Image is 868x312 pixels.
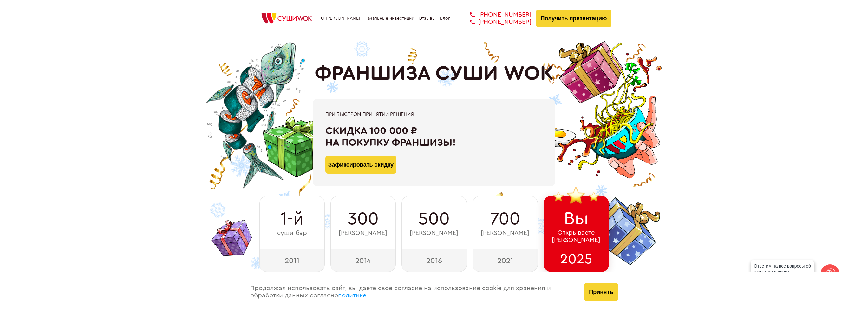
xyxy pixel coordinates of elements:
div: Ответим на все вопросы об открытии вашего [PERSON_NAME]! [751,260,814,283]
div: 2021 [473,249,538,272]
div: При быстром принятии решения [325,111,543,117]
div: 2014 [330,249,396,272]
span: 700 [490,209,520,229]
span: [PERSON_NAME] [339,229,387,237]
div: 2011 [259,249,325,272]
a: [PHONE_NUMBER] [460,18,532,26]
div: Скидка 100 000 ₽ на покупку франшизы! [325,125,543,149]
a: Отзывы [419,16,436,21]
div: 2016 [401,249,467,272]
div: Продолжая использовать сайт, вы даете свое согласие на использование cookie для хранения и обрабо... [244,272,578,312]
span: Открываете [PERSON_NAME] [552,229,600,244]
span: Вы [564,209,589,229]
a: Блог [440,16,450,21]
div: 2025 [544,249,609,272]
img: СУШИWOK [257,11,317,25]
button: Принять [584,283,618,301]
button: Получить презентацию [536,10,612,27]
a: Начальные инвестиции [364,16,414,21]
span: суши-бар [277,229,307,237]
a: [PHONE_NUMBER] [460,11,532,18]
h1: ФРАНШИЗА СУШИ WOK [315,62,554,85]
a: О [PERSON_NAME] [321,16,360,21]
span: 300 [348,209,379,229]
span: [PERSON_NAME] [410,229,458,237]
span: 500 [418,209,450,229]
button: Зафиксировать скидку [325,156,396,174]
span: 1-й [280,209,303,229]
a: политике [338,292,366,299]
span: [PERSON_NAME] [481,229,529,237]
